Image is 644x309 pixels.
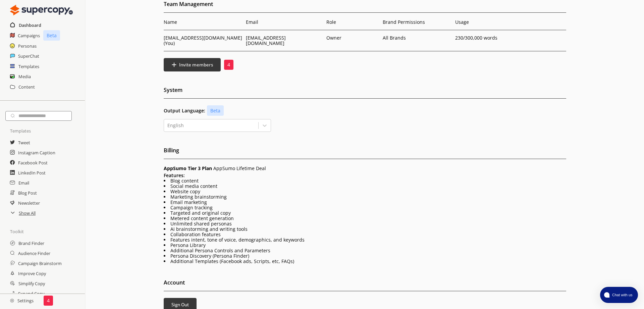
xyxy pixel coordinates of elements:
b: Output Language: [164,108,205,113]
a: Tweet [18,138,30,148]
h2: Account [164,277,566,291]
p: All Brands [383,35,408,41]
a: Newsletter [18,198,40,208]
li: Collaboration features [164,232,566,237]
a: Expand Copy [18,289,44,299]
li: Persona Library [164,243,566,248]
p: AppSumo Lifetime Deal [164,166,566,171]
a: Email [18,178,29,188]
li: Campaign tracking [164,205,566,210]
li: Persona Discovery (Persona Finder) [164,253,566,259]
a: Blog Post [18,188,37,198]
a: Content [18,82,35,92]
li: Marketing brainstorming [164,194,566,200]
a: Campaigns [18,31,40,41]
a: LinkedIn Post [18,168,46,178]
p: Beta [207,105,224,116]
a: Instagram Caption [18,148,55,158]
a: Show All [19,208,36,218]
a: Campaign Brainstorm [18,258,62,268]
p: Owner [326,35,341,41]
h2: Billing [164,145,566,159]
b: Sign Out [171,302,189,308]
p: Usage [455,19,524,25]
b: Invite members [179,62,213,68]
li: Blog content [164,178,566,184]
li: Social media content [164,184,566,189]
button: atlas-launcher [600,287,638,303]
p: Name [164,19,243,25]
a: Brand Finder [18,238,44,248]
li: Targeted and original copy [164,210,566,216]
h2: System [164,85,566,99]
li: Additional Persona Controls and Parameters [164,248,566,253]
p: Beta [43,30,60,41]
img: Close [10,3,73,17]
a: Audience Finder [18,248,50,258]
a: Improve Copy [18,268,46,278]
a: Templates [18,61,39,71]
a: Media [18,71,31,82]
a: Dashboard [19,20,41,30]
p: 4 [227,62,230,67]
p: Role [326,19,379,25]
a: Personas [18,41,37,51]
p: [EMAIL_ADDRESS][DOMAIN_NAME] (You) [164,35,243,46]
p: Email [246,19,323,25]
a: SuperChat [18,51,39,61]
span: AppSumo Tier 3 Plan [164,165,212,171]
p: 4 [47,298,50,303]
a: Facebook Post [18,158,48,168]
button: Invite members [164,58,221,71]
p: [EMAIL_ADDRESS][DOMAIN_NAME] [246,35,323,46]
a: Simplify Copy [18,278,45,289]
img: Close [10,299,14,303]
li: Ai brainstorming and writing tools [164,226,566,232]
li: Metered content generation [164,216,566,221]
p: 230 /300,000 words [455,35,524,41]
b: Features: [164,172,185,178]
li: Website copy [164,189,566,194]
p: Brand Permissions [383,19,452,25]
span: Chat with us [609,292,634,298]
li: Features intent, tone of voice, demographics, and keywords [164,237,566,243]
li: Additional Templates (Facebook ads, Scripts, etc, FAQs) [164,259,566,264]
li: Email marketing [164,200,566,205]
li: Unlimited shared personas [164,221,566,226]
